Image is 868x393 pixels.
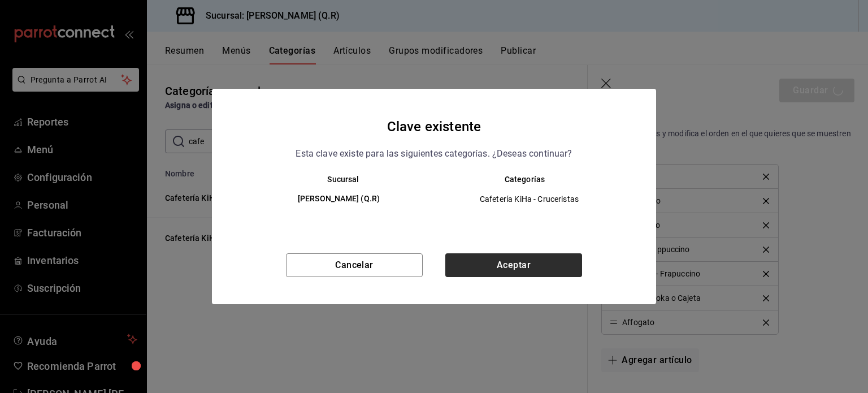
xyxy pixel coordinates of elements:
button: Aceptar [445,253,582,277]
h4: Clave existente [387,116,481,137]
th: Categorías [434,175,633,184]
span: Cafetería KiHa - Cruceristas [444,193,615,205]
button: Cancelar [286,253,423,277]
p: Esta clave existe para las siguientes categorías. ¿Deseas continuar? [296,146,572,161]
th: Sucursal [235,175,434,184]
h6: [PERSON_NAME] (Q.R) [253,193,425,205]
